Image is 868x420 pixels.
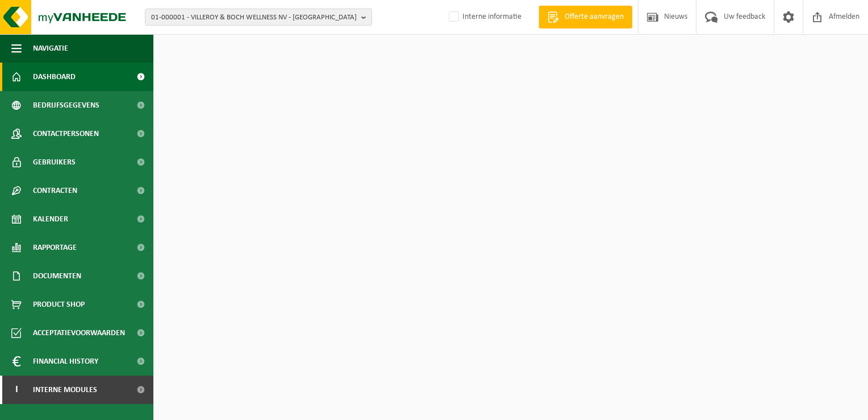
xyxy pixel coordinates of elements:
[33,91,99,120] span: Bedrijfsgegevens
[145,9,372,26] button: 01-000001 - VILLEROY & BOCH WELLNESS NV - [GEOGRAPHIC_DATA]
[33,347,98,376] span: Financial History
[446,9,521,26] label: Interne informatie
[33,262,81,290] span: Documenten
[33,319,125,347] span: Acceptatievoorwaarden
[33,233,77,262] span: Rapportage
[33,176,77,205] span: Contracten
[33,148,76,176] span: Gebruikers
[151,9,357,26] span: 01-000001 - VILLEROY & BOCH WELLNESS NV - [GEOGRAPHIC_DATA]
[33,376,97,404] span: Interne modules
[11,376,22,404] span: I
[33,120,99,148] span: Contactpersonen
[33,290,85,319] span: Product Shop
[33,63,76,91] span: Dashboard
[539,6,632,28] a: Offerte aanvragen
[33,34,68,63] span: Navigatie
[33,205,68,233] span: Kalender
[562,11,627,23] span: Offerte aanvragen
